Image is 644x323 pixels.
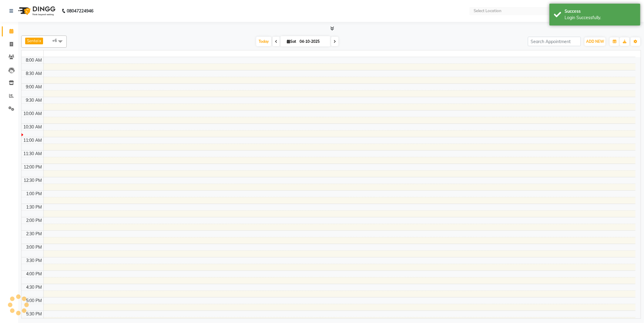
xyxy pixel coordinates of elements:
div: 9:30 AM [25,97,43,104]
div: 3:00 PM [25,244,43,250]
div: 1:30 PM [25,204,43,210]
div: 5:00 PM [25,297,43,304]
div: 8:00 AM [25,57,43,63]
a: x [39,38,41,43]
input: Search Appointment [528,37,581,46]
div: 12:30 PM [23,177,43,184]
span: Sentei [27,38,39,43]
div: 10:30 AM [22,124,43,130]
div: 4:00 PM [25,271,43,277]
span: ADD NEW [586,39,604,44]
div: 2:30 PM [25,231,43,237]
div: 11:00 AM [22,137,43,144]
div: 2:00 PM [25,217,43,224]
div: Success [565,8,636,15]
input: 2025-10-04 [298,37,328,46]
span: Sat [285,39,298,44]
div: 11:30 AM [22,151,43,157]
div: 8:30 AM [25,70,43,77]
div: 12:00 PM [23,164,43,170]
div: 4:30 PM [25,284,43,291]
div: Login Successfully. [565,15,636,21]
div: 3:30 PM [25,257,43,264]
div: 5:30 PM [25,311,43,317]
img: logo [15,2,57,19]
button: ADD NEW [585,37,605,46]
span: +6 [52,38,62,43]
b: 08047224946 [67,2,93,19]
span: Today [256,37,271,46]
div: 9:00 AM [25,84,43,90]
div: 10:00 AM [22,110,43,117]
div: Select Location [474,8,501,14]
div: 1:00 PM [25,191,43,197]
